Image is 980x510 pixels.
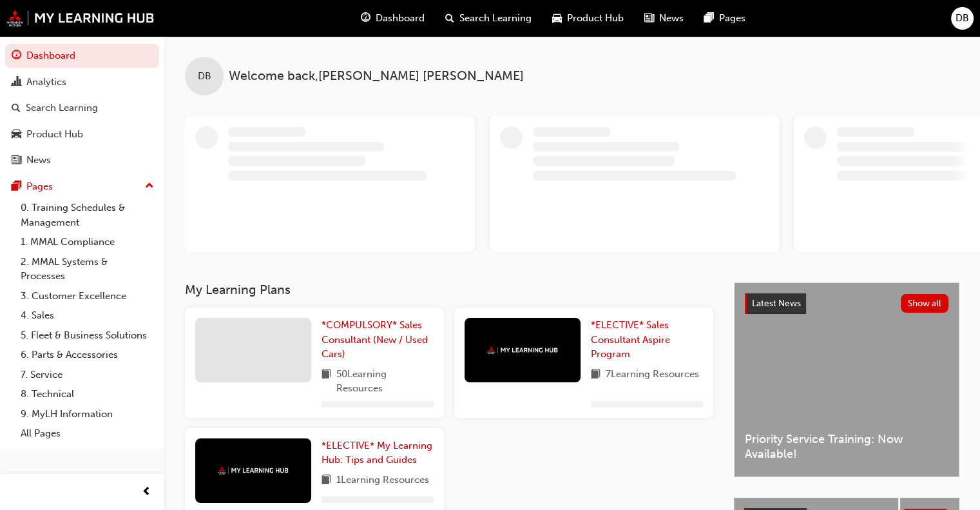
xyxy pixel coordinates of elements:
[15,232,159,252] a: 1. MMAL Compliance
[361,10,370,26] span: guage-icon
[12,129,21,141] span: car-icon
[5,175,159,199] button: Pages
[351,5,435,32] a: guage-iconDashboard
[487,346,558,355] img: mmal
[218,466,289,475] img: mmal
[26,75,66,90] div: Analytics
[15,384,159,404] a: 8. Technical
[145,178,154,195] span: up-icon
[542,5,634,32] a: car-iconProduct Hub
[12,77,21,88] span: chart-icon
[15,306,159,326] a: 4. Sales
[704,10,714,26] span: pages-icon
[15,424,159,444] a: All Pages
[591,318,703,362] a: *ELECTIVE* Sales Consultant Aspire Program
[12,103,21,114] span: search-icon
[15,198,159,232] a: 0. Training Schedules & Management
[142,484,151,500] span: prev-icon
[644,10,654,26] span: news-icon
[26,153,51,168] div: News
[5,96,159,120] a: Search Learning
[322,318,434,362] a: *COMPULSORY* Sales Consultant (New / Used Cars)
[15,252,159,286] a: 2. MMAL Systems & Processes
[5,70,159,94] a: Analytics
[15,404,159,424] a: 9. MyLH Information
[567,11,624,26] span: Product Hub
[5,41,159,175] button: DashboardAnalyticsSearch LearningProduct HubNews
[745,293,948,314] a: Latest NewsShow all
[198,69,211,84] span: DB
[15,345,159,365] a: 6. Parts & Accessories
[12,155,21,166] span: news-icon
[745,432,948,461] span: Priority Service Training: Now Available!
[15,365,159,385] a: 7. Service
[591,319,670,360] span: *ELECTIVE* Sales Consultant Aspire Program
[185,282,713,297] h3: My Learning Plans
[606,367,699,383] span: 7 Learning Resources
[5,44,159,68] a: Dashboard
[376,11,425,26] span: Dashboard
[634,5,694,32] a: news-iconNews
[26,179,53,194] div: Pages
[6,10,155,26] img: mmal
[322,319,428,360] span: *COMPULSORY* Sales Consultant (New / Used Cars)
[552,10,562,26] span: car-icon
[752,298,801,309] span: Latest News
[956,11,969,26] span: DB
[951,7,974,30] button: DB
[322,367,331,396] span: book-icon
[322,473,331,489] span: book-icon
[719,11,745,26] span: Pages
[459,11,532,26] span: Search Learning
[336,473,429,489] span: 1 Learning Resources
[591,367,600,383] span: book-icon
[435,5,542,32] a: search-iconSearch Learning
[336,367,434,396] span: 50 Learning Resources
[12,181,21,193] span: pages-icon
[26,101,98,115] div: Search Learning
[229,69,524,84] span: Welcome back , [PERSON_NAME] [PERSON_NAME]
[26,127,83,142] div: Product Hub
[445,10,454,26] span: search-icon
[734,282,959,477] a: Latest NewsShow allPriority Service Training: Now Available!
[15,326,159,346] a: 5. Fleet & Business Solutions
[901,294,949,313] button: Show all
[5,148,159,172] a: News
[694,5,756,32] a: pages-iconPages
[12,50,21,62] span: guage-icon
[5,123,159,146] a: Product Hub
[322,440,432,466] span: *ELECTIVE* My Learning Hub: Tips and Guides
[322,438,434,467] a: *ELECTIVE* My Learning Hub: Tips and Guides
[15,286,159,306] a: 3. Customer Excellence
[659,11,684,26] span: News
